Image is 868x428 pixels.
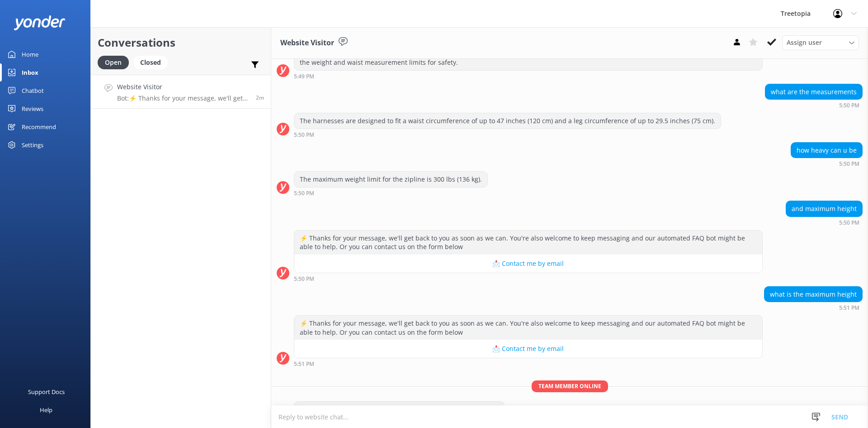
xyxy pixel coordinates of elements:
div: Sep 05 2025 05:50pm (UTC -06:00) America/Mexico_City [294,190,488,196]
div: The maximum weight limit for the zipline is 300 lbs (136 kg). [294,172,487,187]
div: Closed [133,56,168,69]
div: and maximum height [786,201,862,216]
span: Sep 05 2025 05:51pm (UTC -06:00) America/Mexico_City [256,94,264,101]
div: what are the measurements [765,84,862,100]
div: Open [98,56,129,69]
strong: 5:50 PM [294,191,314,196]
div: Sep 05 2025 05:49pm (UTC -06:00) America/Mexico_City [294,73,763,79]
h4: Website Visitor [117,82,249,92]
div: ⚡ Thanks for your message, we'll get back to you as soon as we can. You're also welcome to keep m... [294,316,762,340]
div: Sep 05 2025 05:50pm (UTC -06:00) America/Mexico_City [786,219,863,226]
button: 📩 Contact me by email [294,255,762,273]
p: Bot: ⚡ Thanks for your message, we'll get back to you as soon as we can. You're also welcome to k... [117,94,249,102]
div: Good evening, this is [PERSON_NAME] from [GEOGRAPHIC_DATA]. [294,402,504,417]
a: Website VisitorBot:⚡ Thanks for your message, we'll get back to you as soon as we can. You're als... [91,75,271,109]
div: Recommend [22,118,56,136]
strong: 5:50 PM [839,161,859,167]
div: Sep 05 2025 05:50pm (UTC -06:00) America/Mexico_City [765,102,863,108]
div: Sep 05 2025 05:50pm (UTC -06:00) America/Mexico_City [791,160,863,167]
div: Settings [22,136,43,154]
h3: Website Visitor [280,37,334,49]
div: ⚡ Thanks for your message, we'll get back to you as soon as we can. You're also welcome to keep m... [294,231,762,255]
strong: 5:49 PM [294,74,314,79]
strong: 5:50 PM [839,220,859,226]
div: The harnesses are designed to fit a waist circumference of up to 47 inches (120 cm) and a leg cir... [294,113,721,129]
span: Assign user [787,38,822,48]
strong: 5:50 PM [294,276,314,282]
strong: 5:50 PM [839,103,859,108]
img: yonder-white-logo.png [14,15,66,30]
div: Inbox [22,63,38,82]
div: Home [22,45,38,63]
button: 📩 Contact me by email [294,340,762,358]
div: Sep 05 2025 05:50pm (UTC -06:00) America/Mexico_City [294,275,763,282]
div: Assign User [782,35,859,50]
strong: 5:51 PM [839,305,859,311]
div: Help [40,401,52,419]
div: Reviews [22,100,43,118]
strong: 5:51 PM [294,361,314,367]
a: Closed [133,57,172,67]
h2: Conversations [98,34,264,51]
span: Team member online [532,380,608,392]
strong: 5:50 PM [294,132,314,138]
div: Support Docs [28,383,65,401]
div: what is the maximum height [764,287,862,302]
a: Open [98,57,133,67]
div: Chatbot [22,82,44,100]
div: how heavy can u be [791,143,862,158]
div: Sep 05 2025 05:50pm (UTC -06:00) America/Mexico_City [294,131,721,138]
div: Sep 05 2025 05:51pm (UTC -06:00) America/Mexico_City [764,304,863,311]
div: Sep 05 2025 05:51pm (UTC -06:00) America/Mexico_City [294,361,763,367]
